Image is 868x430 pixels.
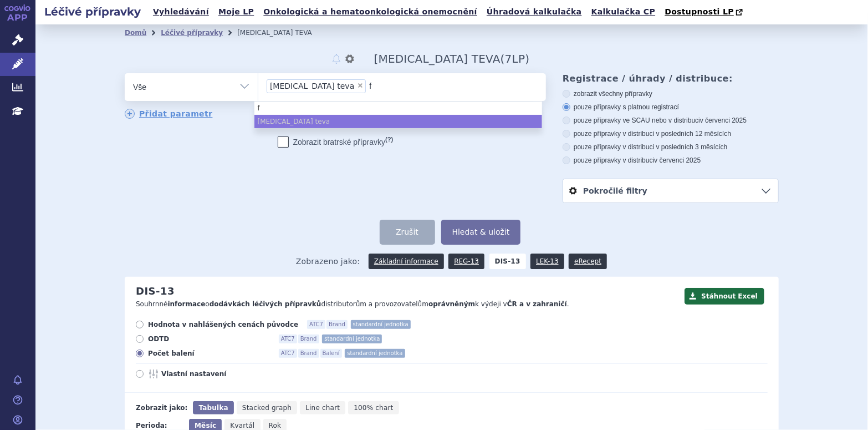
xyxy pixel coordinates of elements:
[661,4,748,20] a: Dostupnosti LP
[125,29,146,37] a: Domů
[35,4,150,19] h2: Léčivé přípravky
[380,220,435,245] button: Zrušit
[298,335,319,343] span: Brand
[298,349,319,358] span: Brand
[530,254,564,269] a: LEK-13
[354,404,393,412] span: 100% chart
[385,136,393,143] abbr: (?)
[357,82,364,89] span: ×
[563,179,778,203] a: Pokročilé filtry
[483,4,585,19] a: Úhradová kalkulačka
[351,320,411,329] span: standardní jednotka
[654,156,701,164] span: v červenci 2025
[168,300,206,308] strong: informace
[305,404,340,412] span: Line chart
[278,136,394,148] label: Zobrazit bratrské přípravky
[148,320,298,329] span: Hodnota v nahlášených cenách původce
[326,320,348,329] span: Brand
[569,254,607,269] a: eRecept
[448,254,484,269] a: REG-13
[489,254,526,269] strong: DIS-13
[700,117,747,124] span: v červenci 2025
[125,109,213,119] a: Přidat parametr
[150,4,212,19] a: Vyhledávání
[563,89,779,98] label: zobrazit všechny přípravky
[215,4,257,19] a: Moje LP
[322,335,382,343] span: standardní jednotka
[563,73,779,84] h3: Registrace / úhrady / distribuce:
[563,156,779,165] label: pouze přípravky v distribuci
[307,320,325,329] span: ATC7
[685,288,764,305] button: Stáhnout Excel
[369,79,381,93] input: [MEDICAL_DATA] teva
[563,129,779,138] label: pouze přípravky v distribuci v posledních 12 měsících
[501,52,530,65] span: ( LP)
[136,401,187,414] div: Zobrazit jako:
[242,404,292,412] span: Stacked graph
[665,7,734,16] span: Dostupnosti LP
[563,116,779,125] label: pouze přípravky ve SCAU nebo v distribuci
[588,4,659,19] a: Kalkulačka CP
[269,422,282,429] span: Rok
[441,220,521,245] button: Hledat & uložit
[428,300,475,308] strong: oprávněným
[369,254,444,269] a: Základní informace
[148,349,270,358] span: Počet balení
[505,52,512,65] span: 7
[507,300,567,308] strong: ČR a v zahraničí
[296,254,360,269] span: Zobrazeno jako:
[331,52,342,65] button: notifikace
[563,143,779,151] label: pouze přípravky v distribuci v posledních 3 měsících
[254,102,542,115] li: f
[195,422,216,429] span: Měsíc
[279,349,297,358] span: ATC7
[345,349,405,358] span: standardní jednotka
[270,82,354,90] span: [MEDICAL_DATA] teva
[279,335,297,343] span: ATC7
[136,300,679,309] p: Souhrnné o distributorům a provozovatelům k výdeji v .
[237,24,326,41] li: Ferric Carboxymaltose TEVA
[374,52,501,65] span: Ferric Carboxymaltose TEVA
[563,103,779,112] label: pouze přípravky s platnou registrací
[161,29,223,37] a: Léčivé přípravky
[148,335,270,343] span: ODTD
[161,370,283,378] span: Vlastní nastavení
[320,349,342,358] span: Balení
[198,404,228,412] span: Tabulka
[210,300,321,308] strong: dodávkách léčivých přípravků
[230,422,254,429] span: Kvartál
[260,4,481,19] a: Onkologická a hematoonkologická onemocnění
[136,285,175,297] h2: DIS-13
[344,52,355,65] button: nastavení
